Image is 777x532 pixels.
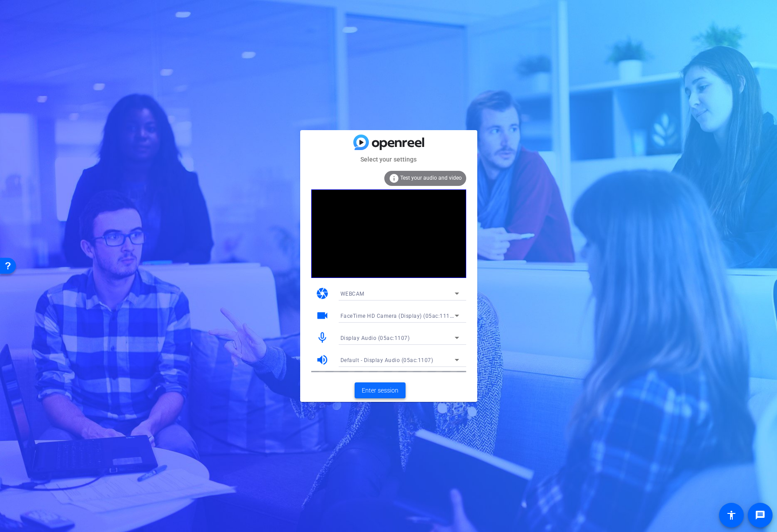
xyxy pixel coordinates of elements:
span: Enter session [362,386,398,395]
span: Display Audio (05ac:1107) [340,335,410,341]
mat-icon: accessibility [726,510,737,520]
mat-icon: camera [316,287,329,300]
mat-icon: videocam [316,309,329,322]
span: WEBCAM [340,291,364,297]
mat-icon: message [755,510,765,520]
mat-icon: mic_none [316,331,329,344]
mat-card-subtitle: Select your settings [300,154,477,164]
mat-icon: info [389,173,399,184]
span: Test your audio and video [400,175,462,181]
span: Default - Display Audio (05ac:1107) [340,357,433,363]
mat-icon: volume_up [316,353,329,366]
img: blue-gradient.svg [353,135,424,150]
span: FaceTime HD Camera (Display) (05ac:1112) [340,312,455,319]
button: Enter session [355,382,406,398]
